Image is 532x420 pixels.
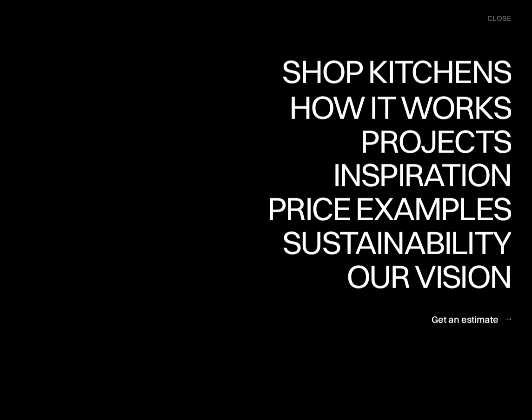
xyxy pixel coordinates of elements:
[360,125,511,158] a: ProjectsProjects
[277,55,511,88] div: Shop Kitchens
[320,191,511,223] div: Inspiration
[339,293,511,325] div: Our vision
[267,192,511,225] div: Price examples
[287,91,511,124] div: How it works
[277,57,511,91] a: Shop KitchensShop Kitchens
[320,158,511,191] div: Inspiration
[339,260,511,294] a: Our visionOur vision
[287,91,511,125] a: How it worksHow it works
[432,313,499,325] div: Get an estimate
[478,9,511,28] div: menu
[274,226,511,259] div: Sustainability
[432,308,511,330] a: Get an estimate
[339,260,511,293] div: Our vision
[487,13,511,24] div: close
[360,157,511,190] div: Projects
[287,124,511,156] div: How it works
[277,88,511,120] div: Shop Kitchens
[267,192,511,226] a: Price examplesPrice examples
[267,225,511,257] div: Price examples
[360,125,511,157] div: Projects
[274,259,511,291] div: Sustainability
[274,226,511,260] a: SustainabilitySustainability
[320,158,511,192] a: InspirationInspiration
